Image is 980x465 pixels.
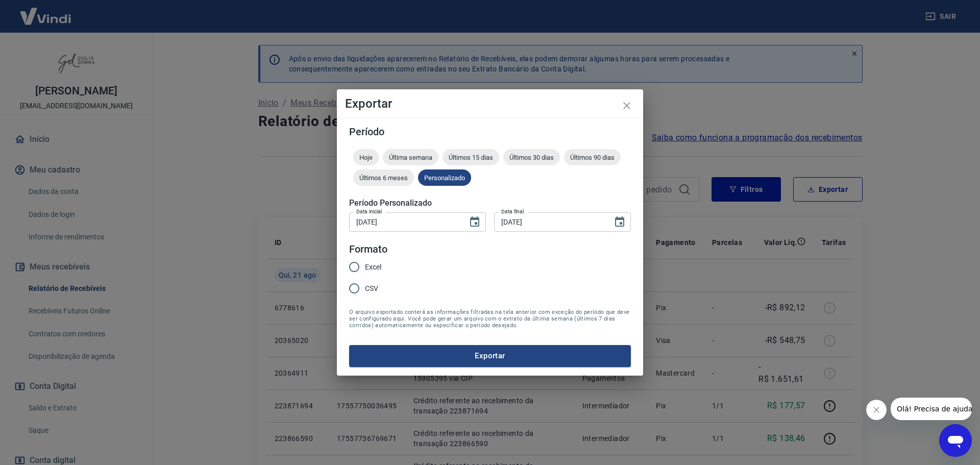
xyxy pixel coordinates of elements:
span: Personalizado [418,174,471,182]
div: Hoje [353,149,379,165]
h4: Exportar [345,97,635,110]
div: Últimos 15 dias [443,149,499,165]
div: Últimos 90 dias [564,149,621,165]
span: Últimos 6 meses [353,174,414,182]
div: Personalizado [418,169,471,186]
span: O arquivo exportado conterá as informações filtradas na tela anterior com exceção do período que ... [349,309,631,329]
span: Hoje [353,154,379,161]
span: Últimos 15 dias [443,154,499,161]
button: close [615,93,639,118]
iframe: Fechar mensagem [866,400,887,420]
button: Choose date, selected date is 21 de ago de 2025 [609,212,630,232]
iframe: Botão para abrir a janela de mensagens [939,424,972,457]
span: Excel [365,262,381,273]
legend: Formato [349,242,387,257]
button: Choose date, selected date is 21 de ago de 2025 [464,212,485,232]
input: DD/MM/YYYY [349,212,460,231]
div: Última semana [383,149,438,165]
span: Última semana [383,154,438,161]
span: CSV [365,283,378,294]
iframe: Mensagem da empresa [891,398,972,420]
div: Últimos 6 meses [353,169,414,186]
h5: Período Personalizado [349,198,631,208]
div: Últimos 30 dias [503,149,560,165]
label: Data final [501,208,524,215]
h5: Período [349,127,631,137]
span: Últimos 30 dias [503,154,560,161]
span: Últimos 90 dias [564,154,621,161]
input: DD/MM/YYYY [494,212,605,231]
label: Data inicial [356,208,382,215]
span: Olá! Precisa de ajuda? [6,7,86,15]
button: Exportar [349,345,631,366]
